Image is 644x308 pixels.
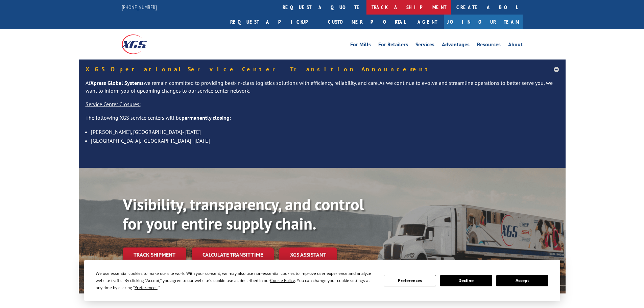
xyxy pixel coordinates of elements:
[86,101,141,108] u: Service Center Closures:
[90,79,144,86] strong: Xpress Global Systems
[225,15,323,29] a: Request a pickup
[378,42,408,49] a: For Retailers
[86,114,559,127] p: The following XGS service centers will be :
[323,15,411,29] a: Customer Portal
[135,285,158,290] span: Preferences
[123,194,364,234] b: Visibility, transparency, and control for your entire supply chain.
[350,42,371,49] a: For Mills
[442,42,470,49] a: Advantages
[91,127,559,136] li: [PERSON_NAME], [GEOGRAPHIC_DATA]- [DATE]
[384,275,436,286] button: Preferences
[84,260,560,301] div: Cookie Consent Prompt
[192,247,274,262] a: Calculate transit time
[96,270,376,291] div: We use essential cookies to make our site work. With your consent, we may also use non-essential ...
[86,66,559,72] h5: XGS Operational Service Center Transition Announcement
[86,79,559,101] p: At we remain committed to providing best-in-class logistics solutions with efficiency, reliabilit...
[270,278,295,283] span: Cookie Policy
[440,275,492,286] button: Decline
[415,42,434,49] a: Services
[411,15,444,29] a: Agent
[477,42,501,49] a: Resources
[444,15,523,29] a: Join Our Team
[496,275,548,286] button: Accept
[508,42,523,49] a: About
[122,4,157,10] a: [PHONE_NUMBER]
[182,114,230,121] strong: permanently closing
[279,247,337,262] a: XGS ASSISTANT
[91,136,559,145] li: [GEOGRAPHIC_DATA], [GEOGRAPHIC_DATA]- [DATE]
[123,247,186,262] a: Track shipment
